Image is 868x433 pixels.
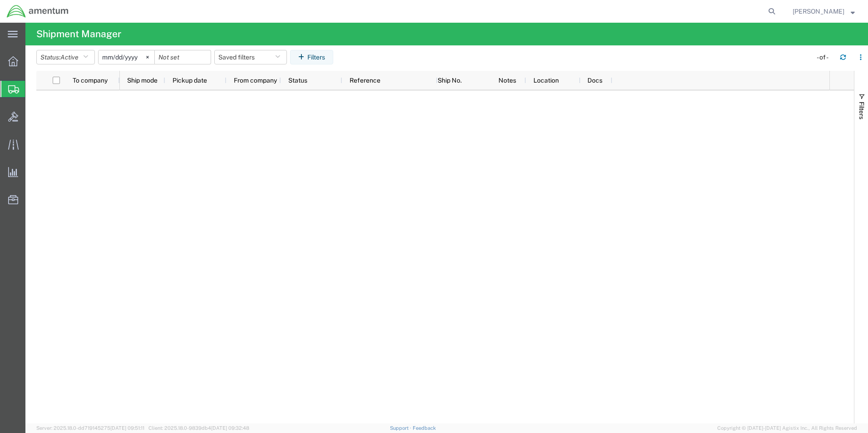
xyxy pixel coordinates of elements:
[173,77,207,84] span: Pickup date
[211,425,249,431] span: [DATE] 09:32:48
[438,77,462,84] span: Ship No.
[717,424,857,432] span: Copyright © [DATE]-[DATE] Agistix Inc., All Rights Reserved
[533,77,559,84] span: Location
[858,102,865,119] span: Filters
[36,23,121,45] h4: Shipment Manager
[60,54,79,61] span: Active
[793,6,844,16] span: Joel Salinas
[817,53,833,62] div: - of -
[110,425,144,431] span: [DATE] 09:51:11
[148,425,249,431] span: Client: 2025.18.0-9839db4
[214,50,287,64] button: Saved filters
[413,425,436,431] a: Feedback
[36,425,144,431] span: Server: 2025.18.0-dd719145275
[498,77,516,84] span: Notes
[350,77,380,84] span: Reference
[290,50,333,64] button: Filters
[73,77,108,84] span: To company
[6,5,69,18] img: logo
[99,50,154,64] input: Not set
[36,50,95,64] button: Status:Active
[155,50,211,64] input: Not set
[792,6,855,17] button: [PERSON_NAME]
[234,77,277,84] span: From company
[288,77,307,84] span: Status
[390,425,413,431] a: Support
[127,77,158,84] span: Ship mode
[587,77,602,84] span: Docs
